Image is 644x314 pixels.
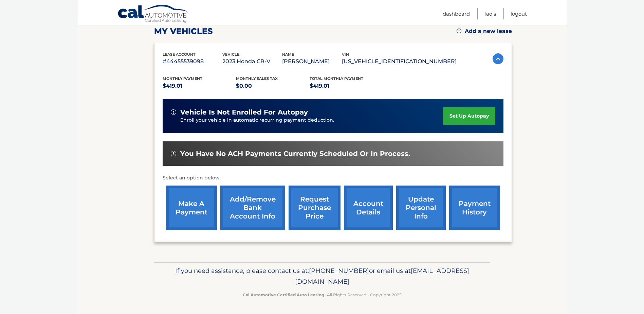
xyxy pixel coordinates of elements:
a: payment history [449,186,500,230]
span: vehicle [222,52,239,57]
strong: Cal Automotive Certified Auto Leasing [243,292,324,297]
p: If you need assistance, please contact us at: or email us at [159,265,486,287]
span: vehicle is not enrolled for autopay [180,108,308,117]
p: #44455539098 [163,57,222,66]
p: Select an option below: [163,174,503,182]
span: vin [342,52,349,57]
a: account details [344,186,393,230]
p: - All Rights Reserved - Copyright 2025 [159,291,486,298]
img: alert-white.svg [171,151,176,156]
span: [EMAIL_ADDRESS][DOMAIN_NAME] [295,267,469,285]
span: lease account [163,52,196,57]
a: Add a new lease [457,28,512,35]
a: FAQ's [484,8,496,19]
img: alert-white.svg [171,109,176,115]
a: update personal info [396,186,446,230]
a: set up autopay [443,107,495,125]
a: Dashboard [443,8,470,19]
p: Enroll your vehicle in automatic recurring payment deduction. [180,117,444,124]
img: add.svg [457,29,461,33]
p: $419.01 [163,81,236,91]
span: You have no ACH payments currently scheduled or in process. [180,150,410,158]
img: accordion-active.svg [493,53,503,64]
p: [US_VEHICLE_IDENTIFICATION_NUMBER] [342,57,457,66]
a: Add/Remove bank account info [220,186,285,230]
a: request purchase price [289,186,341,230]
p: 2023 Honda CR-V [222,57,282,66]
p: [PERSON_NAME] [282,57,342,66]
a: Cal Automotive [117,4,189,24]
p: $0.00 [236,81,310,91]
span: Monthly sales Tax [236,76,278,81]
span: Total Monthly Payment [310,76,363,81]
h2: my vehicles [154,26,213,36]
span: [PHONE_NUMBER] [309,267,369,275]
a: make a payment [166,186,217,230]
span: Monthly Payment [163,76,202,81]
p: $419.01 [310,81,383,91]
span: name [282,52,294,57]
a: Logout [511,8,527,19]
